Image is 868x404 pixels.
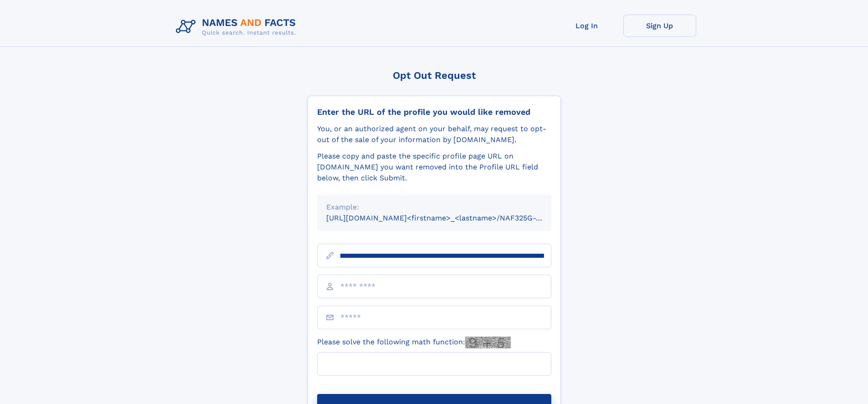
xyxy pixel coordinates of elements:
[550,15,623,37] a: Log In
[317,337,511,348] label: Please solve the following math function:
[308,70,561,81] div: Opt Out Request
[623,15,696,37] a: Sign Up
[326,214,569,222] small: [URL][DOMAIN_NAME]<firstname>_<lastname>/NAF325G-xxxxxxxx
[326,202,542,213] div: Example:
[317,151,551,184] div: Please copy and paste the specific profile page URL on [DOMAIN_NAME] you want removed into the Pr...
[317,123,551,145] div: You, or an authorized agent on your behalf, may request to opt-out of the sale of your informatio...
[317,107,551,117] div: Enter the URL of the profile you would like removed
[172,15,303,39] img: Logo Names and Facts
